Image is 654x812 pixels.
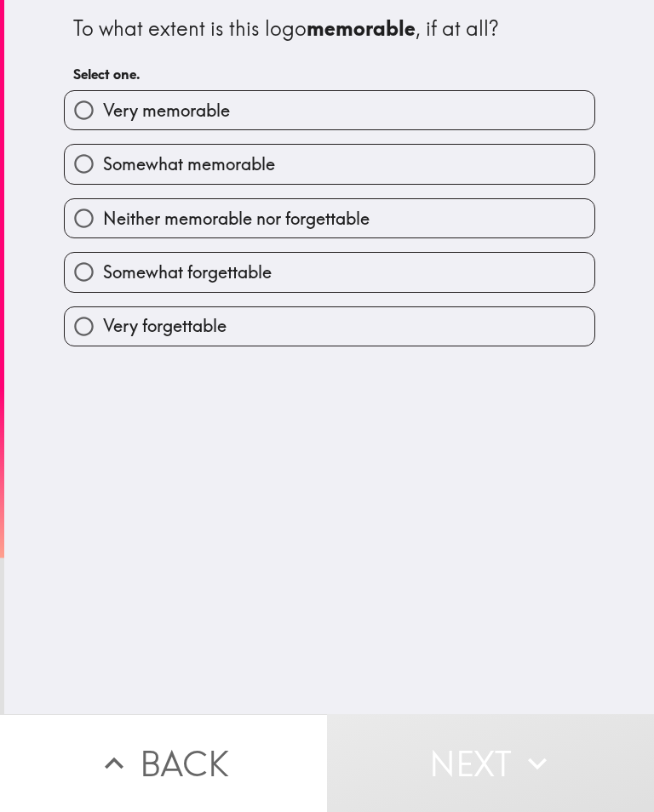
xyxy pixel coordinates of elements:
[327,714,654,812] button: Next
[65,199,594,237] button: Neither memorable nor forgettable
[103,260,272,284] span: Somewhat forgettable
[65,253,594,291] button: Somewhat forgettable
[65,307,594,346] button: Very forgettable
[65,91,594,129] button: Very memorable
[103,314,227,338] span: Very forgettable
[103,99,230,123] span: Very memorable
[73,65,586,83] h6: Select one.
[103,152,275,176] span: Somewhat memorable
[307,15,416,41] b: memorable
[73,14,586,43] div: To what extent is this logo , if at all?
[65,145,594,183] button: Somewhat memorable
[103,207,370,231] span: Neither memorable nor forgettable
